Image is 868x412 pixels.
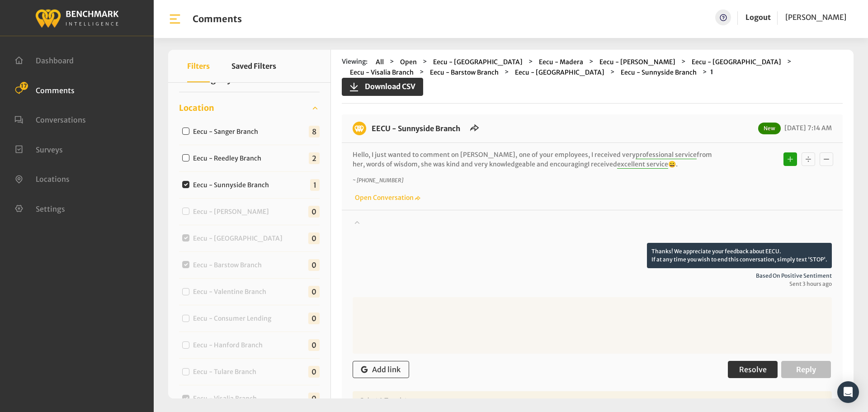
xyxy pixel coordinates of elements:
[353,194,420,202] a: Open Conversation
[397,57,420,67] button: Open
[36,56,74,65] span: Dashboard
[353,122,366,135] img: benchmark
[647,243,832,268] p: Thanks! We appreciate your feedback about EECU. If at any time you wish to end this conversation,...
[14,144,63,153] a: Surveys
[308,339,320,351] span: 0
[758,123,781,134] span: New
[373,57,387,67] button: All
[342,78,423,96] button: Download CSV
[816,391,829,409] div: ▼
[168,12,182,26] img: bar
[179,101,320,115] a: Location
[310,179,320,191] span: 1
[308,286,320,298] span: 0
[372,124,460,133] a: EECU - Sunnyside Branch
[536,57,586,67] button: Eecu - Madera
[187,50,210,82] button: Filters
[36,145,63,154] span: Surveys
[190,314,278,323] label: Eecu - Consumer Lending
[355,391,816,409] div: Select a Template
[190,127,265,137] label: Eecu - Sanger Branch
[353,280,832,288] span: Sent 3 hours ago
[190,154,269,163] label: Eecu - Reedley Branch
[231,50,276,82] button: Saved Filters
[36,175,70,184] span: Locations
[14,55,74,64] a: Dashboard
[359,81,415,92] span: Download CSV
[190,367,264,377] label: Eecu - Tulare Branch
[353,150,712,169] p: Hello, I just wanted to comment on [PERSON_NAME], one of your employees, I received very from her...
[20,82,28,90] span: 17
[36,85,75,95] span: Comments
[190,207,276,217] label: Eecu - [PERSON_NAME]
[353,361,409,378] button: Add link
[308,232,320,244] span: 0
[190,260,269,270] label: Eecu - Barstow Branch
[190,287,274,297] label: Eecu - Valentine Branch
[782,124,832,132] span: [DATE] 7:14 AM
[781,150,835,168] div: Basic example
[353,177,403,184] i: ~ [PHONE_NUMBER]
[14,174,70,183] a: Locations
[636,151,697,159] span: professional service
[745,13,771,22] a: Logout
[728,361,778,378] button: Resolve
[14,85,75,94] a: Comments 17
[193,14,242,24] h1: Comments
[342,57,368,67] span: Viewing:
[190,341,270,350] label: Eecu - Hanford Branch
[785,13,846,22] span: [PERSON_NAME]
[353,272,832,280] span: Based on positive sentiment
[430,57,525,67] button: Eecu - [GEOGRAPHIC_DATA]
[308,366,320,378] span: 0
[308,393,320,404] span: 0
[190,180,276,190] label: Eecu - Sunnyside Branch
[14,114,86,123] a: Conversations
[35,7,119,29] img: benchmark
[190,234,290,243] label: Eecu - [GEOGRAPHIC_DATA]
[512,67,607,78] button: Eecu - [GEOGRAPHIC_DATA]
[190,394,264,403] label: Eecu - Visalia Branch
[618,67,699,78] button: Eecu - Sunnyside Branch
[182,128,189,135] input: Eecu - Sanger Branch
[427,67,501,78] button: Eecu - Barstow Branch
[689,57,784,67] button: Eecu - [GEOGRAPHIC_DATA]
[14,204,65,213] a: Settings
[36,204,65,213] span: Settings
[308,313,320,324] span: 0
[36,115,86,124] span: Conversations
[745,9,771,25] a: Logout
[182,154,189,161] input: Eecu - Reedley Branch
[182,181,189,188] input: Eecu - Sunnyside Branch
[837,381,859,403] div: Open Intercom Messenger
[785,9,846,25] a: [PERSON_NAME]
[309,152,320,164] span: 2
[179,102,214,114] span: Location
[617,160,668,169] span: excellent service
[308,206,320,218] span: 0
[308,259,320,271] span: 0
[739,365,767,374] span: Resolve
[710,68,713,76] strong: 1
[347,67,416,78] button: Eecu - Visalia Branch
[309,126,320,137] span: 8
[366,122,466,135] h6: EECU - Sunnyside Branch
[597,57,678,67] button: Eecu - [PERSON_NAME]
